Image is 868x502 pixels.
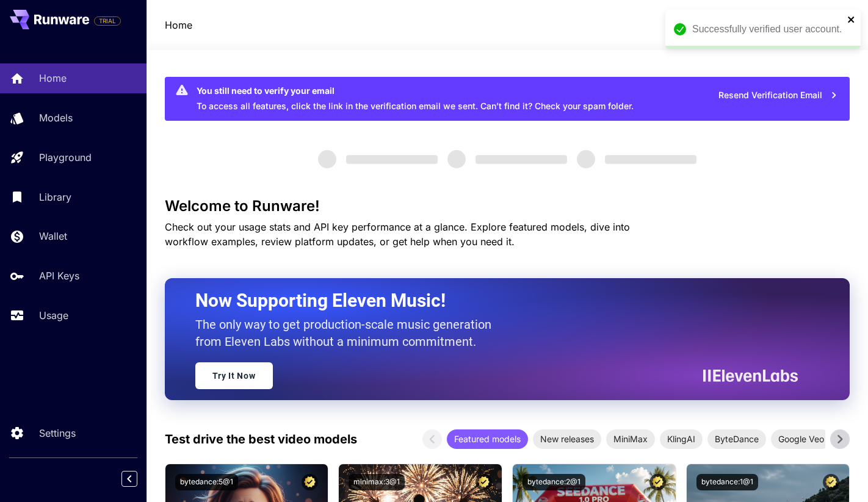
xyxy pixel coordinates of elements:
p: Playground [39,150,92,165]
div: Google Veo [771,429,831,449]
p: Test drive the best video models [165,430,357,448]
button: Resend Verification Email [712,83,845,108]
div: You still need to verify your email [197,84,634,97]
button: Certified Model – Vetted for best performance and includes a commercial license. [649,474,666,490]
p: The only way to get production-scale music generation from Eleven Labs without a minimum commitment. [195,316,501,350]
iframe: Chat Widget [807,443,868,502]
div: KlingAI [660,429,703,449]
p: Home [39,71,67,85]
span: KlingAI [660,432,703,445]
span: MiniMax [606,432,655,445]
h2: Now Supporting Eleven Music! [195,289,789,312]
a: Home [165,18,192,32]
button: bytedance:2@1 [523,474,585,490]
div: ByteDance [707,429,766,449]
h3: Welcome to Runware! [165,198,850,215]
button: Collapse sidebar [121,471,137,487]
span: ByteDance [707,432,766,445]
div: Featured models [447,429,528,449]
p: Library [39,190,71,204]
button: bytedance:1@1 [696,474,758,490]
button: Certified Model – Vetted for best performance and includes a commercial license. [302,474,318,490]
p: Usage [39,308,68,323]
div: To access all features, click the link in the verification email we sent. Can’t find it? Check yo... [197,81,634,117]
button: minimax:3@1 [349,474,405,490]
span: Featured models [447,432,528,445]
span: TRIAL [95,16,120,26]
p: Wallet [39,229,67,243]
p: Models [39,110,73,125]
span: New releases [533,432,601,445]
button: close [847,15,856,24]
button: bytedance:5@1 [175,474,238,490]
span: Google Veo [771,432,831,445]
span: Check out your usage stats and API key performance at a glance. Explore featured models, dive int... [165,221,630,248]
p: Settings [39,426,76,440]
p: API Keys [39,268,79,283]
a: Try It Now [195,362,273,389]
button: Certified Model – Vetted for best performance and includes a commercial license. [476,474,492,490]
span: Add your payment card to enable full platform functionality. [94,13,121,28]
div: New releases [533,429,601,449]
div: Successfully verified user account. [692,22,844,37]
div: MiniMax [606,429,655,449]
div: Collapse sidebar [131,468,146,490]
nav: breadcrumb [165,18,192,32]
